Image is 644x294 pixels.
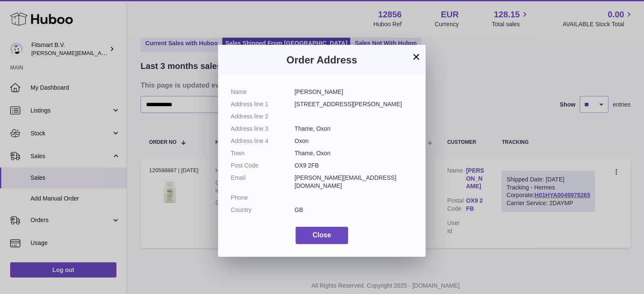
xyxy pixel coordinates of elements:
dd: Oxon [295,137,413,145]
dt: Address line 3 [231,125,295,133]
dd: Thame, Oxon [295,125,413,133]
button: Close [296,227,348,244]
dt: Country [231,206,295,214]
dt: Address line 2 [231,113,295,121]
dt: Email [231,174,295,190]
dt: Name [231,88,295,96]
dd: [PERSON_NAME][EMAIL_ADDRESS][DOMAIN_NAME] [295,174,413,190]
dt: Town [231,149,295,157]
span: Close [312,231,331,239]
dt: Post Code [231,162,295,170]
dd: Thame, Oxon [295,149,413,157]
dt: Address line 4 [231,137,295,145]
dd: [STREET_ADDRESS][PERSON_NAME] [295,100,413,108]
dd: OX9 2FB [295,162,413,170]
dd: [PERSON_NAME] [295,88,413,96]
h3: Order Address [231,53,413,67]
dt: Address line 1 [231,100,295,108]
dd: GB [295,206,413,214]
dt: Phone [231,194,295,202]
button: × [411,52,421,62]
